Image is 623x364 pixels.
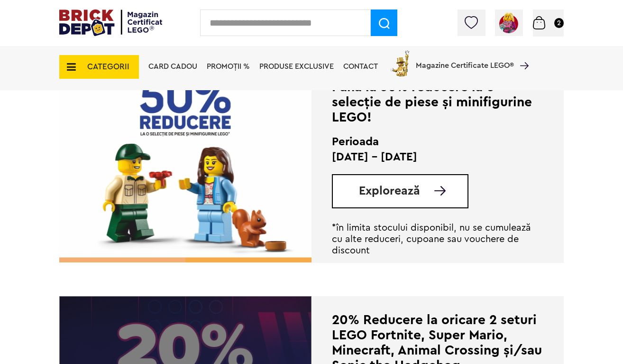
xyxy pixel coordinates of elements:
p: *în limita stocului disponibil, nu se cumulează cu alte reduceri, cupoane sau vouchere de discount [332,222,543,256]
a: PROMOȚII % [207,63,250,70]
a: Produse exclusive [259,63,334,70]
small: 2 [554,18,564,28]
div: Până la 50% reducere la o selecție de piese și minifigurine LEGO! [332,79,543,125]
a: Card Cadou [148,63,197,70]
a: Magazine Certificate LEGO® [514,50,529,57]
h2: Perioada [332,134,543,149]
p: [DATE] - [DATE] [332,149,543,165]
span: Explorează [359,185,420,197]
a: Explorează [359,185,467,197]
span: CATEGORII [87,63,129,71]
a: Contact [343,63,378,70]
span: Magazine Certificate LEGO® [416,48,514,70]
